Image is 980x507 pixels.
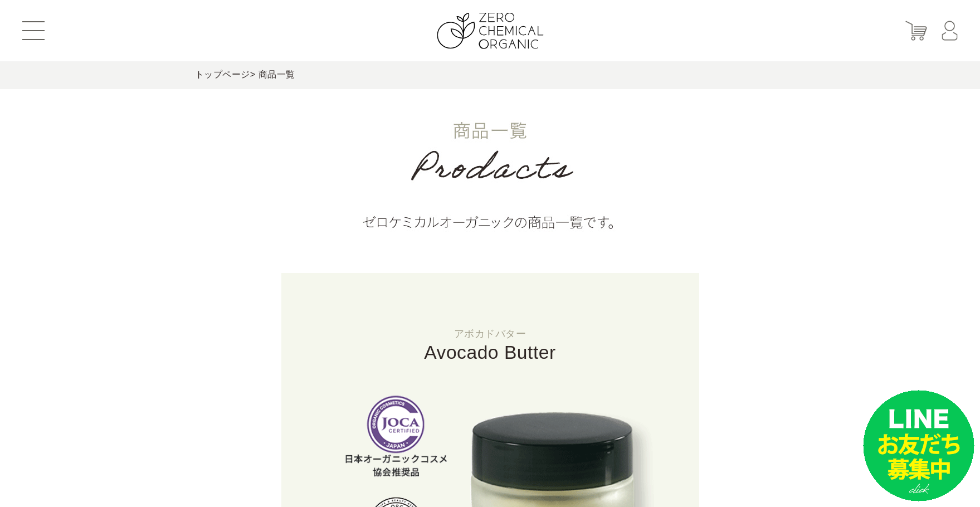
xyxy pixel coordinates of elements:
[281,329,699,339] small: アボカドバター
[195,70,250,79] a: トップページ
[942,21,958,41] img: マイページ
[437,13,543,49] img: ZERO CHEMICAL ORGANIC
[281,89,699,273] img: 商品一覧
[195,61,786,89] div: > 商品一覧
[863,390,974,501] img: small_line.png
[424,342,556,363] span: Avocado Butter
[905,21,927,41] img: カート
